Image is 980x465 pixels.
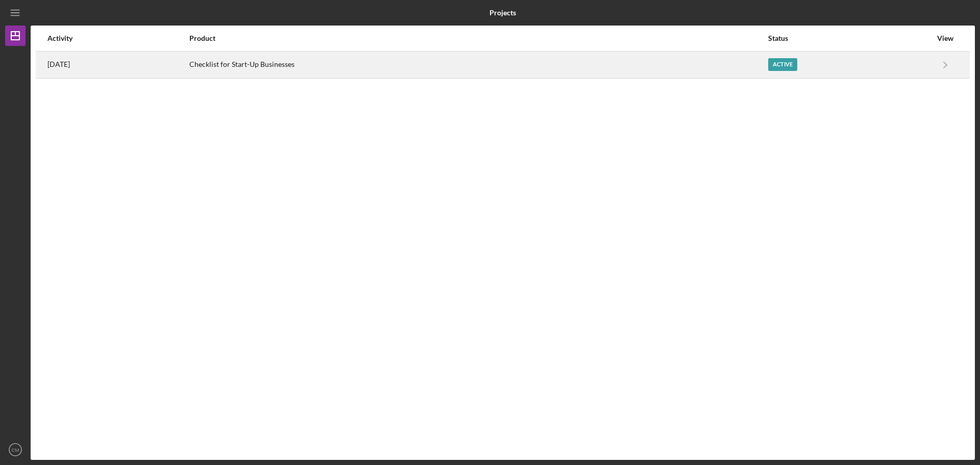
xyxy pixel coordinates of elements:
button: CM [5,439,26,460]
div: Active [768,58,797,71]
b: Projects [489,9,516,17]
time: 2025-09-11 01:09 [47,60,70,68]
text: CM [12,447,19,453]
div: Status [768,34,932,42]
div: Checklist for Start-Up Businesses [189,52,767,78]
div: Product [189,34,767,42]
div: View [933,34,958,42]
div: Activity [47,34,188,42]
